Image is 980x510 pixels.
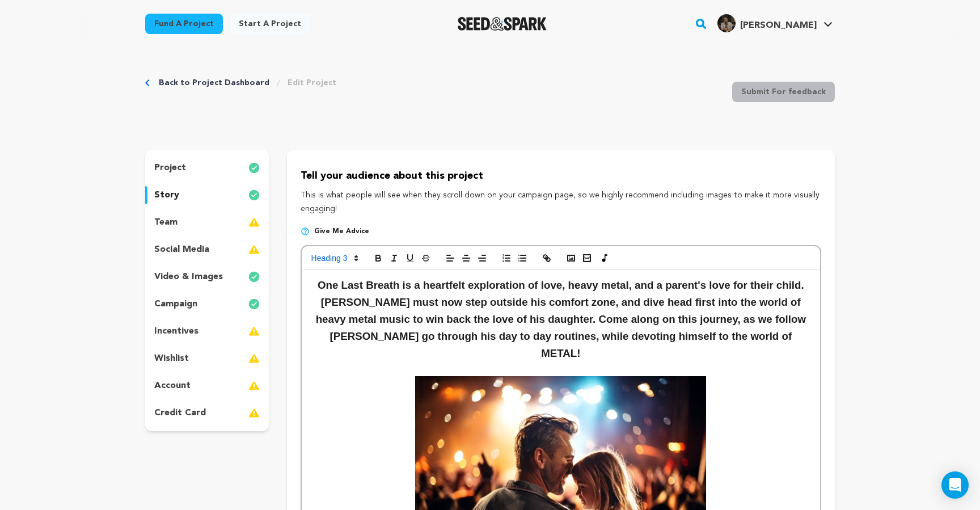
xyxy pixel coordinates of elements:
a: Abel D.'s Profile [715,12,835,32]
p: story [154,188,179,202]
p: account [154,379,191,393]
p: campaign [154,297,197,311]
img: warning-full.svg [248,406,260,420]
img: df6f842d7a275c56.png [717,14,736,32]
p: Tell your audience about this project [301,168,821,184]
p: wishlist [154,352,189,365]
img: check-circle-full.svg [248,161,260,175]
img: warning-full.svg [248,379,260,393]
div: Breadcrumb [145,77,336,88]
img: warning-full.svg [248,352,260,365]
span: Give me advice [314,227,369,236]
a: Fund a project [145,14,223,34]
button: account [145,377,269,395]
button: credit card [145,404,269,422]
button: project [145,159,269,177]
p: video & images [154,270,223,284]
button: story [145,186,269,204]
a: Edit Project [288,77,336,88]
img: Seed&Spark Logo Dark Mode [458,17,547,31]
div: Open Intercom Messenger [941,471,969,499]
p: team [154,216,178,229]
p: This is what people will see when they scroll down on your campaign page, so we highly recommend ... [301,189,821,216]
img: check-circle-full.svg [248,270,260,284]
img: help-circle.svg [301,227,310,236]
button: social media [145,241,269,259]
strong: [PERSON_NAME] must now step outside his comfort zone, and dive head first into the world of heavy... [316,296,809,359]
img: check-circle-full.svg [248,297,260,311]
p: incentives [154,324,198,338]
button: wishlist [145,349,269,368]
a: Seed&Spark Homepage [458,17,547,31]
img: check-circle-full.svg [248,188,260,202]
strong: One Last Breath is a heartfelt exploration of love, heavy metal, and a parent's love for their ch... [318,279,804,291]
span: [PERSON_NAME] [740,21,817,30]
a: Back to Project Dashboard [159,77,269,88]
button: Submit For feedback [732,82,835,102]
button: team [145,213,269,231]
button: campaign [145,295,269,313]
button: video & images [145,268,269,286]
a: Start a project [230,14,310,34]
img: warning-full.svg [248,324,260,338]
img: warning-full.svg [248,216,260,229]
p: credit card [154,406,206,420]
p: project [154,161,186,175]
p: social media [154,243,209,256]
span: Abel D.'s Profile [715,12,835,36]
div: Abel D.'s Profile [717,14,817,32]
button: incentives [145,322,269,340]
img: warning-full.svg [248,243,260,256]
